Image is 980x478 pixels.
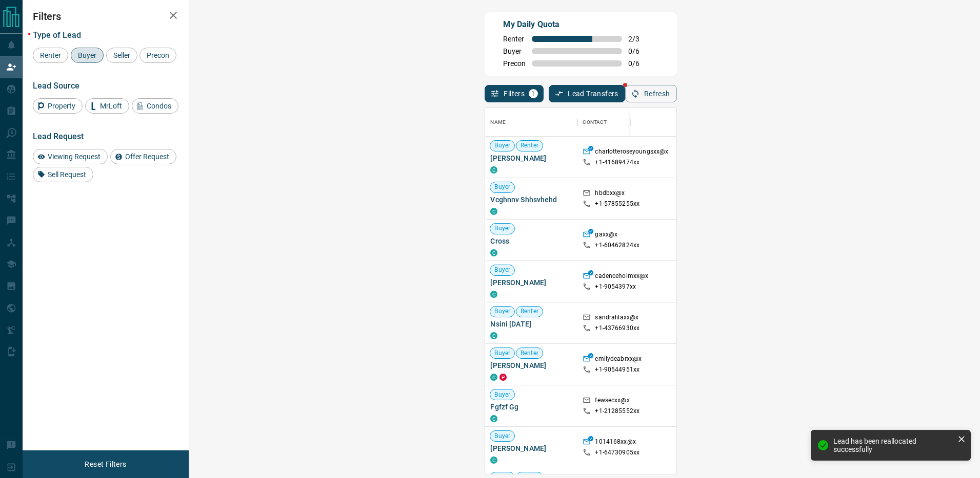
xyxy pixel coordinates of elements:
span: Renter [36,51,65,59]
span: Offer Request [122,153,173,161]
p: charlotteroseyoungsxx@x [595,147,668,158]
button: Filters1 [485,85,544,102]
span: 0 / 6 [628,59,651,68]
span: Renter [516,141,543,150]
div: Buyer [71,48,104,63]
p: +1- 41689474xx [595,158,639,167]
button: Lead Transfers [549,85,625,102]
span: Renter [516,307,543,316]
span: Sell Request [44,170,90,179]
span: Buyer [490,432,514,441]
span: Seller [110,51,134,59]
span: Viewing Request [44,153,104,161]
div: Offer Request [110,149,176,164]
div: Precon [139,48,176,63]
p: gaxx@x [595,230,617,241]
p: My Daily Quota [503,18,651,31]
p: sandralilaxx@x [595,313,638,324]
div: property.ca [499,374,507,381]
span: Property [44,102,79,110]
div: Name [490,108,506,137]
div: Contact [583,108,607,137]
p: +1- 57855255xx [595,200,639,208]
span: 2 / 3 [628,35,651,43]
div: Contact [577,108,659,137]
p: +1- 64730905xx [595,448,639,457]
span: Type of Lead [33,30,81,40]
span: Buyer [490,266,514,274]
h2: Filters [33,10,178,23]
div: Lead has been reallocated successfully [833,437,953,453]
div: condos.ca [490,457,497,464]
span: Vcghnnv Shhsvhehd [490,194,572,205]
p: +1- 9054397xx [595,283,636,291]
p: emilydeabrxx@x [595,355,642,365]
p: +1- 60462824xx [595,241,639,250]
p: +1- 90544951xx [595,365,639,374]
p: fewsecxx@x [595,396,629,407]
div: Sell Request [33,167,93,182]
span: [PERSON_NAME] [490,277,572,288]
span: Lead Source [33,81,79,91]
div: Viewing Request [33,149,108,164]
div: Seller [106,48,137,63]
button: Reset Filters [78,455,133,473]
div: condos.ca [490,291,497,298]
span: MrLoft [96,102,126,110]
span: Buyer [490,349,514,358]
span: Buyer [74,51,100,59]
span: Buyer [490,307,514,316]
span: Lead Request [33,132,84,141]
span: Fgfzf Gg [490,402,572,412]
span: Nsini [DATE] [490,319,572,329]
div: Property [33,98,83,114]
div: condos.ca [490,332,497,339]
div: Name [485,108,577,137]
div: MrLoft [85,98,129,114]
div: Condos [132,98,178,114]
div: condos.ca [490,249,497,256]
span: Precon [503,59,526,68]
span: Precon [143,51,173,59]
span: Renter [503,35,526,43]
span: Condos [143,102,175,110]
span: Buyer [490,390,514,399]
span: Buyer [490,183,514,191]
span: Renter [516,349,543,358]
span: Buyer [490,224,514,233]
span: [PERSON_NAME] [490,153,572,163]
span: Buyer [490,141,514,150]
button: Refresh [625,85,677,102]
p: 1014168xx@x [595,438,635,448]
p: +1- 43766930xx [595,324,639,333]
div: condos.ca [490,415,497,422]
span: [PERSON_NAME] [490,360,572,371]
p: cadenceholmxx@x [595,272,648,283]
div: condos.ca [490,208,497,215]
p: hbdbxx@x [595,189,625,200]
span: 0 / 6 [628,47,651,55]
span: Buyer [503,47,526,55]
span: [PERSON_NAME] [490,443,572,453]
div: Renter [33,48,68,63]
span: Cross [490,236,572,246]
span: 1 [530,90,537,97]
div: condos.ca [490,166,497,173]
p: +1- 21285552xx [595,407,639,416]
div: condos.ca [490,374,497,381]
